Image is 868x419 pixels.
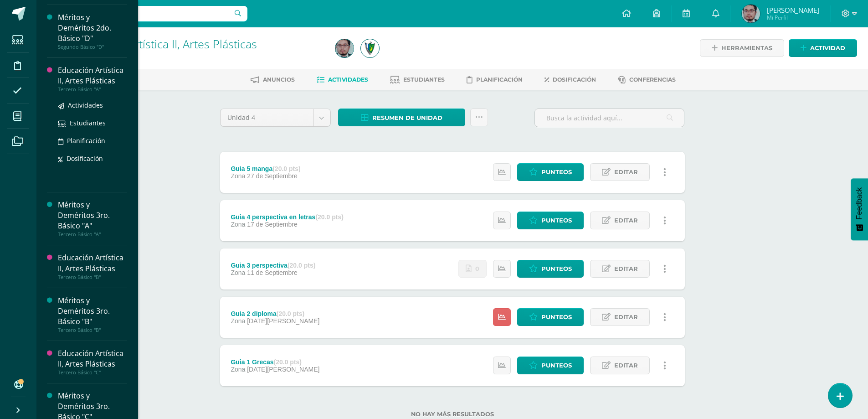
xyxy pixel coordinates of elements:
[231,366,245,373] span: Zona
[317,72,368,87] a: Actividades
[231,165,300,172] div: Guia 5 manga
[58,200,127,231] div: Méritos y Deméritos 3ro. Básico "A"
[58,200,127,238] a: Méritos y Deméritos 3ro. Básico "A"Tercero Básico "A"
[231,221,245,228] span: Zona
[231,317,245,325] span: Zona
[614,164,638,181] span: Editar
[42,6,247,21] input: Busca un usuario...
[247,366,319,373] span: [DATE][PERSON_NAME]
[58,295,127,327] div: Méritos y Deméritos 3ro. Básico "B"
[70,119,106,127] span: Estudiantes
[338,109,465,126] a: Resumen de unidad
[231,310,319,317] div: Guia 2 diploma
[58,369,127,376] div: Tercero Básico "C"
[361,39,379,57] img: 1b281a8218983e455f0ded11b96ffc56.png
[67,154,103,163] span: Dosificación
[458,260,487,278] a: No se han realizado entregas
[58,12,127,44] div: Méritos y Deméritos 2do. Básico "D"
[58,118,127,128] a: Estudiantes
[277,310,304,317] strong: (20.0 pts)
[517,308,584,326] a: Punteos
[58,327,127,333] div: Tercero Básico "B"
[58,348,127,369] div: Educación Artística II, Artes Plásticas
[58,153,127,164] a: Dosificación
[58,231,127,238] div: Tercero Básico "A"
[231,262,315,269] div: Guia 3 perspectiva
[247,317,319,325] span: [DATE][PERSON_NAME]
[517,260,584,278] a: Punteos
[541,309,572,326] span: Punteos
[71,50,324,59] div: Primero Básico 'D'
[614,309,638,326] span: Editar
[288,262,315,269] strong: (20.0 pts)
[247,269,298,276] span: 11 de Septiembre
[544,72,596,87] a: Dosificación
[231,269,245,276] span: Zona
[58,253,127,280] a: Educación Artística II, Artes PlásticasTercero Básico "B"
[315,213,343,221] strong: (20.0 pts)
[58,65,127,93] a: Educación Artística II, Artes PlásticasTercero Básico "A"
[517,163,584,181] a: Punteos
[274,358,302,366] strong: (20.0 pts)
[851,178,868,240] button: Feedback - Mostrar encuesta
[372,109,442,126] span: Resumen de unidad
[721,40,772,57] span: Herramientas
[541,260,572,277] span: Punteos
[221,109,330,126] a: Unidad 4
[700,39,784,57] a: Herramientas
[535,109,684,127] input: Busca la actividad aquí...
[629,76,676,83] span: Conferencias
[517,357,584,374] a: Punteos
[476,76,523,83] span: Planificación
[553,76,596,83] span: Dosificación
[71,37,324,50] h1: Educación Artística II, Artes Plásticas
[328,76,368,83] span: Actividades
[335,39,354,57] img: c79a8ee83a32926c67f9bb364e6b58c4.png
[68,101,103,109] span: Actividades
[58,348,127,376] a: Educación Artística II, Artes PlásticasTercero Básico "C"
[58,65,127,86] div: Educación Artística II, Artes Plásticas
[810,40,845,57] span: Actividad
[58,295,127,333] a: Méritos y Deméritos 3ro. Básico "B"Tercero Básico "B"
[231,213,343,221] div: Guia 4 perspectiva en letras
[220,411,685,418] label: No hay más resultados
[742,5,760,23] img: c79a8ee83a32926c67f9bb364e6b58c4.png
[58,44,127,50] div: Segundo Básico "D"
[272,165,300,172] strong: (20.0 pts)
[614,357,638,374] span: Editar
[58,253,127,274] div: Educación Artística II, Artes Plásticas
[67,136,105,145] span: Planificación
[247,172,298,180] span: 27 de Septiembre
[390,72,445,87] a: Estudiantes
[231,172,245,180] span: Zona
[541,212,572,229] span: Punteos
[58,86,127,93] div: Tercero Básico "A"
[231,358,319,366] div: Guia 1 Grecas
[251,72,295,87] a: Anuncios
[789,39,857,57] a: Actividad
[58,100,127,110] a: Actividades
[541,164,572,181] span: Punteos
[467,72,523,87] a: Planificación
[767,5,819,15] span: [PERSON_NAME]
[614,212,638,229] span: Editar
[58,135,127,146] a: Planificación
[855,187,863,219] span: Feedback
[618,72,676,87] a: Conferencias
[475,260,479,277] span: 0
[614,260,638,277] span: Editar
[263,76,295,83] span: Anuncios
[227,109,306,126] span: Unidad 4
[58,12,127,50] a: Méritos y Deméritos 2do. Básico "D"Segundo Básico "D"
[71,36,257,52] a: Educación Artística II, Artes Plásticas
[403,76,445,83] span: Estudiantes
[767,14,819,21] span: Mi Perfil
[58,274,127,280] div: Tercero Básico "B"
[247,221,298,228] span: 17 de Septiembre
[541,357,572,374] span: Punteos
[517,212,584,229] a: Punteos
